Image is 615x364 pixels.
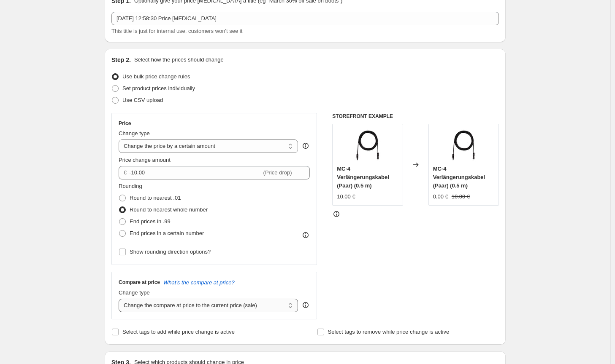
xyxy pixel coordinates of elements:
img: kabel.3_1_80x.webp [351,128,385,162]
strike: 10.00 € [452,193,470,201]
input: -10.00 [129,166,261,179]
img: kabel.3_1_80x.webp [447,128,480,162]
div: 0.00 € [433,193,448,201]
div: help [301,301,310,309]
span: Price change amount [119,157,171,163]
span: (Price drop) [263,169,292,176]
h3: Price [119,120,131,127]
span: Round to nearest .01 [130,195,181,201]
div: 10.00 € [337,193,355,201]
h2: Step 2. [111,56,131,64]
span: Change type [119,289,150,296]
span: € [124,169,127,176]
button: What's the compare at price? [163,279,235,286]
h3: Compare at price [119,279,160,286]
span: Select tags to add while price change is active [122,329,235,335]
span: End prices in a certain number [130,230,204,236]
span: Rounding [119,183,142,189]
h6: STOREFRONT EXAMPLE [332,113,499,120]
span: Change type [119,130,150,136]
span: Use CSV upload [122,97,163,103]
span: MC-4 Verlängerungskabel (Paar) (0.5 m) [433,166,485,189]
span: Use bulk price change rules [122,73,190,80]
span: Round to nearest whole number [130,206,208,213]
input: 30% off holiday sale [111,12,499,25]
span: Set product prices individually [122,85,195,91]
span: MC-4 Verlängerungskabel (Paar) (0.5 m) [337,166,389,189]
span: Select tags to remove while price change is active [328,329,450,335]
span: End prices in .99 [130,218,171,225]
span: Show rounding direction options? [130,249,211,255]
p: Select how the prices should change [134,56,224,64]
span: This title is just for internal use, customers won't see it [111,28,242,34]
div: help [301,142,310,150]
